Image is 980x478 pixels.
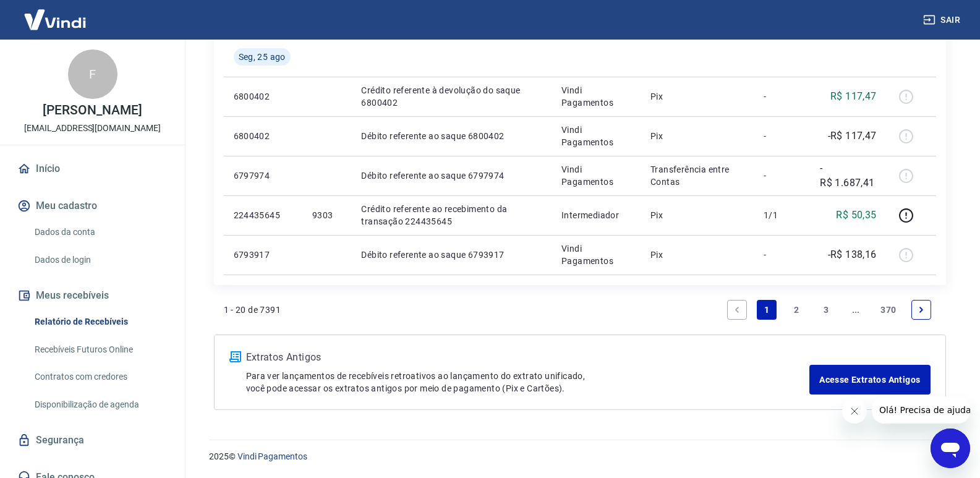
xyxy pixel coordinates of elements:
[650,249,744,261] p: Pix
[237,451,307,461] a: Vindi Pagamentos
[7,9,104,19] span: Olá! Precisa de ajuda?
[561,163,631,188] p: Vindi Pagamentos
[361,130,542,142] p: Débito referente ao saque 6800402
[650,209,744,221] p: Pix
[30,247,170,273] a: Dados de login
[786,300,806,320] a: Page 2
[234,169,292,182] p: 6797974
[561,124,631,148] p: Vindi Pagamentos
[234,249,292,261] p: 6793917
[234,130,292,142] p: 6800402
[209,450,950,463] p: 2025 ©
[30,220,170,245] a: Dados da conta
[15,427,170,454] a: Segurança
[361,249,542,261] p: Débito referente ao saque 6793917
[764,249,800,261] p: -
[764,90,800,103] p: -
[43,104,142,117] p: [PERSON_NAME]
[650,130,744,142] p: Pix
[246,370,810,395] p: Para ver lançamentos de recebíveis retroativos ao lançamento do extrato unificado, você pode aces...
[24,122,161,135] p: [EMAIL_ADDRESS][DOMAIN_NAME]
[764,169,800,182] p: -
[828,129,877,143] p: -R$ 117,47
[872,396,970,424] iframe: Mensagem da empresa
[15,282,170,309] button: Meus recebíveis
[229,351,241,362] img: ícone
[911,300,931,320] a: Next page
[30,364,170,390] a: Contratos com credores
[15,192,170,220] button: Meu cadastro
[836,208,876,223] p: R$ 50,35
[561,242,631,267] p: Vindi Pagamentos
[239,51,286,63] span: Seg, 25 ago
[830,89,877,104] p: R$ 117,47
[30,337,170,362] a: Recebíveis Futuros Online
[15,1,95,38] img: Vindi
[846,300,866,320] a: Jump forward
[246,350,810,365] p: Extratos Antigos
[816,300,836,320] a: Page 3
[68,49,117,99] div: F
[361,169,542,182] p: Débito referente ao saque 6797974
[764,209,800,221] p: 1/1
[727,300,747,320] a: Previous page
[361,203,542,228] p: Crédito referente ao recebimento da transação 224435645
[931,429,970,468] iframe: Botão para abrir a janela de mensagens
[921,9,965,32] button: Sair
[30,309,170,335] a: Relatório de Recebíveis
[757,300,777,320] a: Page 1 is your current page
[809,365,930,395] a: Acesse Extratos Antigos
[561,209,631,221] p: Intermediador
[312,209,341,221] p: 9303
[820,161,876,190] p: -R$ 1.687,41
[15,155,170,182] a: Início
[361,84,542,109] p: Crédito referente à devolução do saque 6800402
[650,90,744,103] p: Pix
[876,300,901,320] a: Page 370
[234,90,292,103] p: 6800402
[561,84,631,109] p: Vindi Pagamentos
[234,209,292,221] p: 224435645
[30,392,170,417] a: Disponibilização de agenda
[722,295,935,325] ul: Pagination
[828,247,877,262] p: -R$ 138,16
[224,304,281,316] p: 1 - 20 de 7391
[650,163,744,188] p: Transferência entre Contas
[764,130,800,142] p: -
[842,399,867,424] iframe: Fechar mensagem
